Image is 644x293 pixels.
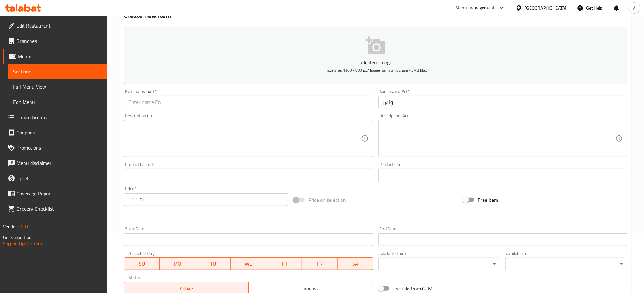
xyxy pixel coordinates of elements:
[266,257,302,270] button: TH
[3,110,107,125] a: Choice Groups
[17,144,102,152] span: Promotions
[162,259,193,269] span: MO
[17,159,102,167] span: Menu disclaimer
[124,169,373,181] input: Please enter product barcode
[324,66,428,74] span: Image Size: 1200 x 800 px / Image formats: jpg, png / 5MB Max.
[3,186,107,201] a: Coverage Report
[13,83,102,91] span: Full Menu View
[393,285,433,292] span: Exclude from GEM
[127,259,157,269] span: SU
[8,64,107,79] a: Sections
[128,196,137,203] p: EGP
[338,257,373,270] button: SA
[525,4,567,11] div: [GEOGRAPHIC_DATA]
[17,174,102,182] span: Upsell
[140,193,288,206] input: Please enter price
[478,196,498,204] span: Free item
[198,259,228,269] span: TU
[3,18,107,33] a: Edit Restaurant
[340,259,371,269] span: SA
[17,190,102,197] span: Coverage Report
[302,257,338,270] button: FR
[3,240,44,248] a: Support.OpsPlatform
[134,58,618,66] p: Add item image
[378,258,500,270] div: ​
[124,26,627,84] button: Add item imageImage Size: 1200 x 800 px / Image formats: jpg, png / 5MB Max.
[13,68,102,75] span: Sections
[3,125,107,140] a: Coupons
[124,96,373,108] input: Enter name En
[127,284,246,293] span: Active
[308,196,346,204] span: Price on selection
[269,259,299,269] span: TH
[3,140,107,155] a: Promotions
[251,284,371,293] span: Inactive
[195,257,231,270] button: TU
[3,49,107,64] a: Menus
[8,94,107,110] a: Edit Menu
[633,4,636,11] span: A
[17,205,102,213] span: Grocery Checklist
[231,257,266,270] button: WE
[456,4,495,12] div: Menu-management
[17,113,102,121] span: Choice Groups
[18,52,102,60] span: Menus
[8,79,107,94] a: Full Menu View
[3,171,107,186] a: Upsell
[124,257,160,270] button: SU
[160,257,195,270] button: MO
[233,259,264,269] span: WE
[378,169,627,181] input: Please enter product sku
[378,96,627,108] input: Enter name Ar
[505,258,627,270] div: ​
[17,22,102,30] span: Edit Restaurant
[3,201,107,216] a: Grocery Checklist
[17,129,102,136] span: Coupons
[3,33,107,49] a: Branches
[13,98,102,106] span: Edit Menu
[3,155,107,171] a: Menu disclaimer
[20,222,30,231] span: 1.0.0
[17,37,102,45] span: Branches
[3,233,32,242] span: Get support on:
[305,259,335,269] span: FR
[3,222,19,231] span: Version:
[124,11,627,20] h2: Create new item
